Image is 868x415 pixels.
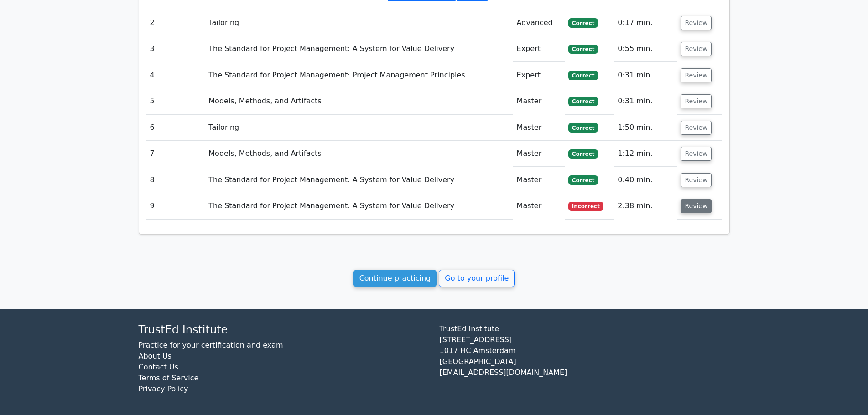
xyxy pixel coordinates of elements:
td: 0:31 min. [614,62,677,88]
td: The Standard for Project Management: A System for Value Delivery [205,167,513,193]
span: Correct [568,18,598,27]
span: Correct [568,97,598,106]
td: 3 [146,36,205,62]
span: Correct [568,71,598,80]
td: 0:55 min. [614,36,677,62]
td: 0:40 min. [614,167,677,193]
button: Review [681,16,712,30]
a: Continue practicing [353,270,437,287]
td: 8 [146,167,205,193]
h4: TrustEd Institute [139,323,429,337]
button: Review [681,42,712,56]
button: Review [681,199,712,213]
a: Terms of Service [139,374,199,382]
span: Incorrect [568,202,603,211]
span: Correct [568,175,598,184]
button: Review [681,173,712,187]
td: 1:50 min. [614,115,677,141]
td: The Standard for Project Management: A System for Value Delivery [205,193,513,219]
td: 0:31 min. [614,88,677,114]
td: 7 [146,141,205,167]
td: 0:17 min. [614,10,677,36]
button: Review [681,68,712,82]
a: About Us [139,352,172,360]
td: Models, Methods, and Artifacts [205,88,513,114]
td: 2 [146,10,205,36]
td: Master [513,141,565,167]
td: Tailoring [205,10,513,36]
span: Correct [568,123,598,132]
a: Practice for your certification and exam [139,341,283,349]
td: 4 [146,62,205,88]
td: Expert [513,36,565,62]
span: Correct [568,45,598,54]
span: Correct [568,149,598,159]
a: Contact Us [139,363,178,371]
td: 5 [146,88,205,114]
td: The Standard for Project Management: Project Management Principles [205,62,513,88]
td: Expert [513,62,565,88]
button: Review [681,121,712,135]
td: Master [513,167,565,193]
td: Master [513,115,565,141]
td: Master [513,193,565,219]
td: Models, Methods, and Artifacts [205,141,513,167]
button: Review [681,94,712,108]
div: TrustEd Institute [STREET_ADDRESS] 1017 HC Amsterdam [GEOGRAPHIC_DATA] [EMAIL_ADDRESS][DOMAIN_NAME] [434,323,735,402]
td: 6 [146,115,205,141]
td: The Standard for Project Management: A System for Value Delivery [205,36,513,62]
td: 9 [146,193,205,219]
td: Master [513,88,565,114]
td: 1:12 min. [614,141,677,167]
a: Go to your profile [439,270,515,287]
td: Advanced [513,10,565,36]
button: Review [681,147,712,161]
td: 2:38 min. [614,193,677,219]
td: Tailoring [205,115,513,141]
a: Privacy Policy [139,384,188,393]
